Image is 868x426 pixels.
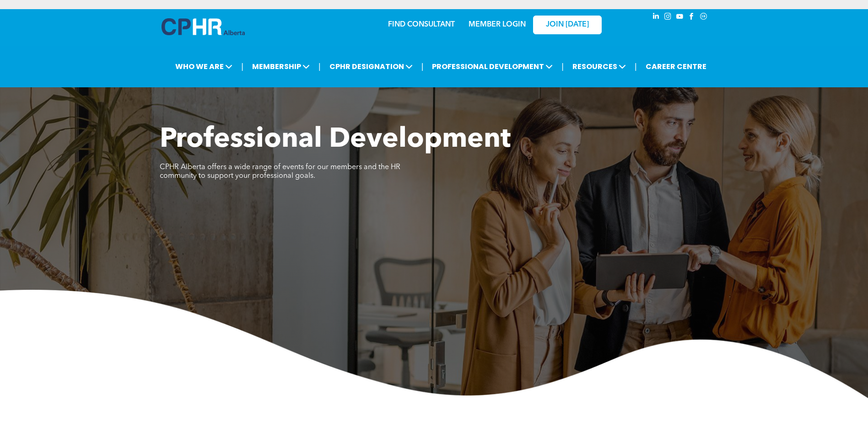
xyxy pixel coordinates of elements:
[421,57,424,76] li: |
[318,57,321,76] li: |
[699,11,709,24] a: Social network
[635,57,637,76] li: |
[533,16,602,34] a: JOIN [DATE]
[663,11,673,24] a: instagram
[241,57,243,76] li: |
[687,11,697,24] a: facebook
[162,18,245,35] img: A blue and white logo for cp alberta
[570,58,629,75] span: RESOURCES
[675,11,685,24] a: youtube
[249,58,313,75] span: MEMBERSHIP
[643,58,709,75] a: CAREER CENTRE
[546,21,589,29] span: JOIN [DATE]
[429,58,555,75] span: PROFESSIONAL DEVELOPMENT
[469,21,526,28] a: MEMBER LOGIN
[561,57,564,76] li: |
[388,21,455,28] a: FIND CONSULTANT
[160,126,511,154] span: Professional Development
[160,164,400,180] span: CPHR Alberta offers a wide range of events for our members and the HR community to support your p...
[651,11,661,24] a: linkedin
[173,58,235,75] span: WHO WE ARE
[327,58,415,75] span: CPHR DESIGNATION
